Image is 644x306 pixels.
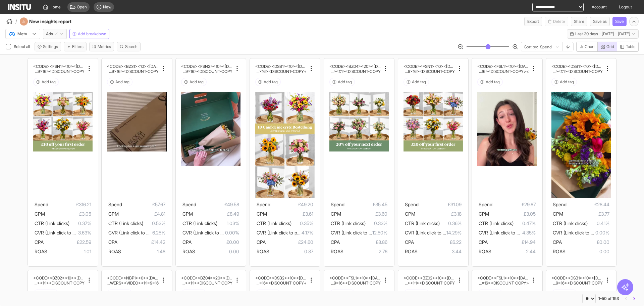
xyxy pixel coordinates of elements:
span: £29.87 [492,201,535,209]
span: 3.63% [78,229,91,237]
h2: ><ECOM><FLOWERS+MCAT><TWIRL-MCAT-FIRST><VIDEO><4:5x9x16><DISCOUNT-COPY> [477,69,529,74]
span: CVR (Link click to purchase) [479,230,537,235]
span: CTR (Link clicks) [405,220,440,226]
button: Export [524,17,542,26]
h2: <CODE><BZ02><10><[DATE]><UK><January-25><CREATIVE-BAU><COPY-BAU><ECOM><DISCO [404,275,455,280]
span: You cannot delete a preset report. [545,17,568,26]
div: <CODE><FSL1><10><05-06-25><UK><SUMMER-25><CREATIVE-TESTING><COPY-TESTING><ECOM><FLOWERS-AND-MULTI... [329,275,381,286]
span: £14.94 [488,238,535,246]
span: 14.29% [446,229,462,237]
button: Add tag [329,78,355,86]
span: Sort by: [524,44,538,50]
div: New insights report [20,17,90,26]
button: Delete [545,17,568,26]
span: CTR (Link clicks) [35,220,69,226]
span: Ads [46,31,53,37]
span: ROAS [479,249,491,254]
h2: +DELIVERY><FLOWERS><BOUQUETS><RANGE-COLLAGE><STATIC><1:1x9x16><DISCOUNT-COPY> [255,280,307,286]
span: £35.45 [344,201,387,209]
h2: <CODE><BZ04><20><[DATE]><UK><January-25><CREATIVE-BAU><COPY-BAU><ECOM><DISCOU [181,275,232,280]
span: ROAS [35,249,47,254]
button: Last 30 days - [DATE] - [DATE] [567,29,639,39]
span: Add tag [412,79,426,85]
button: Add breakdown [69,29,109,39]
div: <CODE><NBP1><0><31-07-25><UK><INFLUENCER-PARTNERSHIP><BRAND><NO-OVERLAY><FLOWERS><VIDEO><1:1x9x16> [107,275,158,286]
button: Settings [35,42,61,51]
h2: ING><ECOM><FLOWERS><UNBOXING-HOOK-1-><VIDEO><4:5x9x16><DISCOUNT-COPY> [181,69,232,74]
div: <CODE><FSN1><10><21-06-25><UK><SUMMER-25><CREATIVE-BAU><COPY-BAU><ECOM><DISCOUNT+DELIVERY><FLOWER... [33,64,85,74]
span: Grid [606,44,614,49]
span: £22.59 [44,238,91,246]
button: Save as [590,17,610,26]
span: 0.00 [195,248,239,256]
span: Spend [553,202,567,207]
span: CPM [331,211,341,217]
span: CPA [108,239,117,245]
span: £3.77 [563,210,609,218]
button: Add tag [404,78,429,86]
h2: UNT+DELIVERY><FLOWERS><BOUQUET-PINK><SINGLE-IMAGE><STATIC><1:1><DISCOUNT-COPY> [404,280,455,286]
span: CTR (Link clicks) [331,220,366,226]
span: Table [626,44,636,49]
span: £57.67 [122,201,165,209]
img: Logo [8,4,31,10]
span: CVR (Link click to purchase) [553,230,611,235]
div: <CODE><DSB1><10><04-08-25><DE><SUMMER><CREATIVE-BAU><COPY-BAU><ECOM><DISCOUNT+DELIVERY><FLOWERS><... [551,64,603,74]
span: £6.22 [414,238,462,246]
span: 1.48 [121,248,165,256]
button: Share [571,17,587,26]
span: £14.42 [117,238,165,246]
span: CPA [553,239,562,245]
span: £3.18 [415,210,462,218]
span: CVR (Link click to purchase) [331,230,389,235]
span: CVR (Link click to purchase) [405,230,464,235]
span: Chart [585,44,595,49]
span: 12.50% [372,229,387,237]
span: £49.20 [270,201,313,209]
span: Open [77,4,87,10]
h2: <CODE><FSL1><10><[DATE]><UK><SUMMER-25><CREATIVE-TESTING><COPY-TESTING> [477,275,529,280]
button: Table [617,42,639,52]
h2: <CODE><DSB1><10><[DATE]><DE><SUMMER><CREATIVE-BAU><COPY-BAU><ECOM><DI [551,64,603,69]
span: 0.00% [225,229,239,237]
span: £8.49 [193,210,239,218]
span: £0.00 [192,238,239,246]
h4: New insights report [29,18,90,25]
span: Select all [14,44,32,49]
span: £3.05 [45,210,91,218]
span: £0.00 [562,238,609,246]
h2: LOWERS-AND-MULTICAT><SUMMER-GIFTS-HOOK-1-><SINGLE-IMAGE><4:5x9x16><DISCOUNT-COPY> [329,280,381,286]
div: <CODE><BZ31><10><27-02-25><UK><EARLY-SPRING-25><CREATIVE-T><COPY-BAU><ECOM><NO-OVERLAY><FLOWERS><... [107,64,158,74]
span: CTR (Link clicks) [553,220,588,226]
span: Spend [35,202,48,207]
button: Add tag [255,78,281,86]
span: CVR (Link click to purchase) [35,230,93,235]
button: Add tag [181,78,207,86]
span: 0.36% [440,219,462,227]
span: 1.01 [47,248,91,256]
span: ROAS [108,249,121,254]
button: Add tag [255,290,281,298]
span: ROAS [257,249,269,254]
h2: <CODE><BZ31><10><[DATE]><UK><EARLY-SPRING-25><CREATIVE-T><COPY-BAU><ECOM><NO-OVERLAY><FL [107,64,158,69]
h2: <CODE><FSL1><10><[DATE]><UK><SUMMER-25><CREATIVE-TESTING><COPY-TESTING><ECOM><F [329,275,381,280]
span: Spend [331,202,344,207]
span: CTR (Link clicks) [257,220,291,226]
span: CPM [35,211,45,217]
h2: NT+DELIVERY><FLOWERS><BOUQUET-PURPLE><SINGLE-IMAGE><STATIC><1:1><DISCOUNT-COPY> [181,280,232,286]
h2: <CODE><FSN1><10><[DATE]><UK><SUMMER-25><CREATIVE-BAU><COPY-BAU><ECOM><DISCOUN [404,64,455,69]
span: CPM [479,211,489,217]
button: Add tag [477,290,503,298]
span: CTR (Link clicks) [182,220,217,226]
span: Spend [108,202,122,207]
button: Add tag [551,290,577,298]
button: Add tag [551,78,577,86]
span: Add tag [115,79,129,85]
h2: <CODE><BZ04><20><[DATE]><UK><January-25><CREATIVE-BAU><COPY-BAU><ECOM><DIS [329,64,381,69]
div: <CODE><BZ04><20><19-02-25><UK><January-25><CREATIVE-BAU><COPY-BAU><ECOM><DISCOUNT+DELIVERY><FLOWE... [329,64,381,74]
span: CPA [182,239,192,245]
span: 4.17% [302,229,313,237]
span: £49.58 [196,201,239,209]
span: 2.76 [343,248,387,256]
span: Home [50,4,61,10]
